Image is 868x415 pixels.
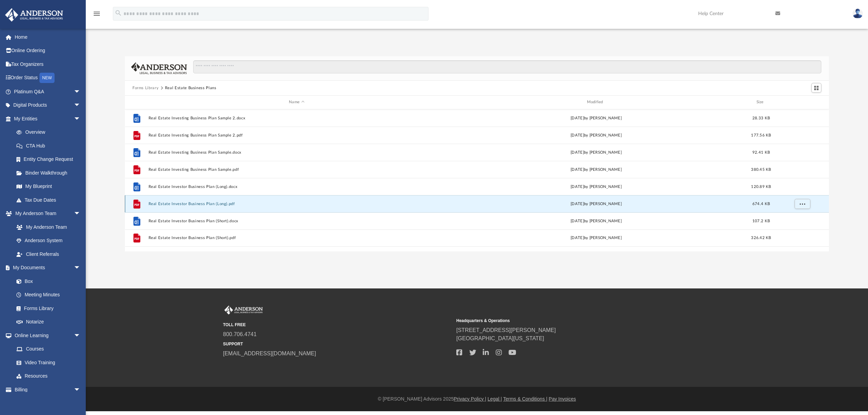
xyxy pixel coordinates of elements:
span: 92.41 KB [752,150,770,154]
a: Courses [10,342,87,356]
div: Name [148,99,445,105]
div: grid [125,109,829,252]
span: 120.89 KB [751,185,771,188]
div: [DATE] by [PERSON_NAME] [448,235,744,241]
a: Digital Productsarrow_drop_down [5,98,91,112]
span: 107.2 KB [752,219,770,223]
button: Real Estate Investor Business Plan (Short).docx [149,219,445,223]
button: More options [795,199,810,209]
a: Online Learningarrow_drop_down [5,329,87,342]
a: My Documentsarrow_drop_down [5,261,87,275]
div: [DATE] by [PERSON_NAME] [448,201,744,207]
button: Real Estate Investing Business Plan Sample.pdf [149,167,445,172]
div: [DATE] by [PERSON_NAME] [448,149,744,155]
img: Anderson Advisors Platinum Portal [3,8,65,22]
button: Real Estate Business Plans [165,85,216,91]
a: Entity Change Request [10,153,91,166]
button: Real Estate Investing Business Plan Sample 2.docx [149,116,445,120]
a: Tax Organizers [5,57,91,71]
div: id [778,99,826,105]
a: Platinum Q&Aarrow_drop_down [5,85,91,98]
a: Privacy Policy | [454,396,486,402]
a: Pay Invoices [549,396,576,402]
input: Search files and folders [193,60,821,73]
div: [DATE] by [PERSON_NAME] [448,166,744,173]
a: Binder Walkthrough [10,166,91,180]
span: 177.56 KB [751,133,771,137]
span: arrow_drop_down [74,207,87,221]
a: [GEOGRAPHIC_DATA][US_STATE] [456,335,544,341]
span: arrow_drop_down [74,329,87,343]
button: Forms Library [132,85,159,91]
div: Modified [448,99,744,105]
i: search [115,9,122,17]
img: User Pic [853,9,863,19]
a: Meeting Minutes [10,288,87,302]
a: Resources [10,369,87,383]
a: My Anderson Teamarrow_drop_down [5,207,87,221]
span: 674.4 KB [752,202,770,205]
span: arrow_drop_down [74,261,87,275]
div: id [128,99,145,105]
a: [STREET_ADDRESS][PERSON_NAME] [456,327,556,333]
a: Home [5,30,91,44]
div: [DATE] by [PERSON_NAME] [448,183,744,190]
i: menu [93,10,101,18]
a: menu [93,13,101,18]
a: Tax Due Dates [10,193,91,207]
button: Real Estate Investor Business Plan (Short).pdf [149,236,445,240]
a: Notarize [10,315,87,329]
a: Online Ordering [5,44,91,58]
a: Forms Library [10,301,84,315]
small: TOLL FREE [223,322,451,328]
span: 28.33 KB [752,116,770,120]
a: Order StatusNEW [5,71,91,85]
span: arrow_drop_down [74,98,87,112]
span: 326.42 KB [751,236,771,240]
a: Overview [10,126,91,139]
div: [DATE] by [PERSON_NAME] [448,132,744,138]
small: SUPPORT [223,341,451,347]
a: Client Referrals [10,247,87,261]
button: Real Estate Investing Business Plan Sample.docx [149,150,445,155]
a: Anderson System [10,234,87,248]
a: My Blueprint [10,180,87,193]
small: Headquarters & Operations [456,318,685,324]
div: [DATE] by [PERSON_NAME] [448,115,744,121]
a: Terms & Conditions | [503,396,548,402]
a: My Entitiesarrow_drop_down [5,112,91,126]
a: Legal | [488,396,502,402]
a: [EMAIL_ADDRESS][DOMAIN_NAME] [223,351,316,356]
span: 380.45 KB [751,167,771,171]
a: CTA Hub [10,139,91,153]
button: Real Estate Investing Business Plan Sample 2.pdf [149,133,445,138]
span: arrow_drop_down [74,85,87,99]
span: arrow_drop_down [74,383,87,397]
button: Real Estate Investor Business Plan (Long).docx [149,185,445,189]
div: NEW [39,73,55,83]
img: Anderson Advisors Platinum Portal [223,306,264,315]
div: © [PERSON_NAME] Advisors 2025 [86,395,868,403]
a: 800.706.4741 [223,331,257,337]
div: Size [748,99,775,105]
a: Video Training [10,356,84,369]
button: Switch to Grid View [811,83,822,93]
a: Billingarrow_drop_down [5,383,91,396]
button: Real Estate Investor Business Plan (Long).pdf [149,202,445,206]
a: Box [10,274,84,288]
a: My Anderson Team [10,220,84,234]
span: arrow_drop_down [74,112,87,126]
div: [DATE] by [PERSON_NAME] [448,218,744,224]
